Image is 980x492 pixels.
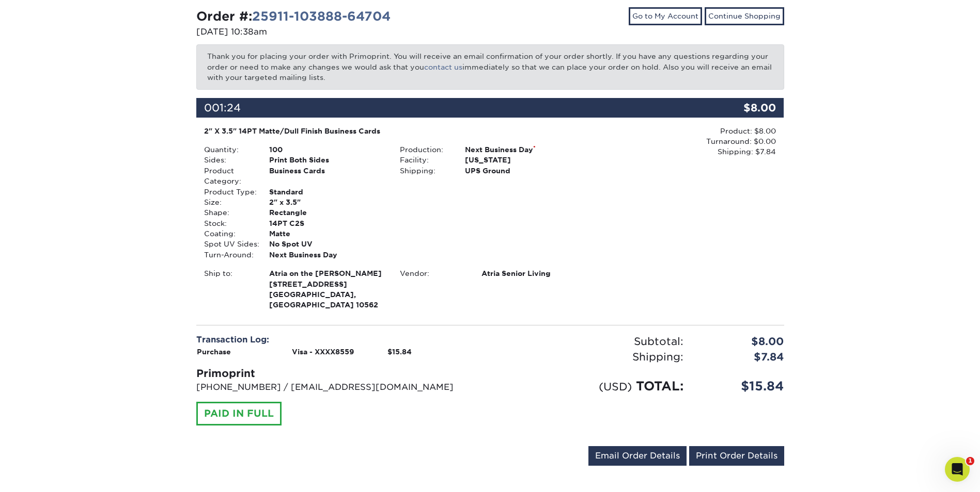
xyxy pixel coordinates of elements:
[588,446,687,466] a: Email Order Details
[197,348,231,356] strong: Purchase
[392,155,457,165] div: Facility:
[457,166,588,176] div: UPS Ground
[261,218,392,228] div: 14PT C2S
[490,334,691,349] div: Subtotal:
[261,197,392,207] div: 2" x 3.5"
[457,155,588,165] div: [US_STATE]
[261,239,392,249] div: No Spot UV
[196,218,261,228] div: Stock:
[196,334,483,346] div: Transaction Log:
[705,7,784,25] a: Continue Shopping
[691,377,792,396] div: $15.84
[261,228,392,239] div: Matte
[490,349,691,365] div: Shipping:
[691,334,792,349] div: $8.00
[196,9,391,24] strong: Order #:
[196,197,261,207] div: Size:
[689,446,784,466] a: Print Order Details
[686,98,784,118] div: $8.00
[196,366,483,381] div: Primoprint
[196,228,261,239] div: Coating:
[457,144,588,155] div: Next Business Day
[269,268,384,309] strong: [GEOGRAPHIC_DATA], [GEOGRAPHIC_DATA] 10562
[196,381,483,393] p: [PHONE_NUMBER] / [EMAIL_ADDRESS][DOMAIN_NAME]
[945,457,970,482] iframe: Intercom live chat
[292,348,354,356] strong: Visa - XXXX8559
[588,126,776,157] div: Product: $8.00 Turnaround: $0.00 Shipping: $7.84
[392,268,474,278] div: Vendor:
[227,102,241,114] span: 24
[966,457,974,465] span: 1
[196,268,261,310] div: Ship to:
[261,166,392,187] div: Business Cards
[269,268,384,278] span: Atria on the [PERSON_NAME]
[261,207,392,218] div: Rectangle
[196,166,261,187] div: Product Category:
[269,279,384,289] span: [STREET_ADDRESS]
[261,144,392,155] div: 100
[196,402,282,425] div: PAID IN FULL
[196,239,261,249] div: Spot UV Sides:
[196,44,784,89] p: Thank you for placing your order with Primoprint. You will receive an email confirmation of your ...
[196,187,261,197] div: Product Type:
[204,126,581,136] div: 2" X 3.5" 14PT Matte/Dull Finish Business Cards
[196,98,686,118] div: 001:
[424,63,462,71] a: contact us
[636,379,683,393] span: TOTAL:
[599,380,632,393] small: (USD)
[392,144,457,155] div: Production:
[196,26,483,38] p: [DATE] 10:38am
[196,144,261,155] div: Quantity:
[196,207,261,218] div: Shape:
[387,348,412,356] strong: $15.84
[261,250,392,260] div: Next Business Day
[474,268,588,278] div: Atria Senior Living
[261,155,392,165] div: Print Both Sides
[392,166,457,176] div: Shipping:
[196,250,261,260] div: Turn-Around:
[196,155,261,165] div: Sides:
[261,187,392,197] div: Standard
[629,7,702,25] a: Go to My Account
[691,349,792,365] div: $7.84
[252,9,391,24] a: 25911-103888-64704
